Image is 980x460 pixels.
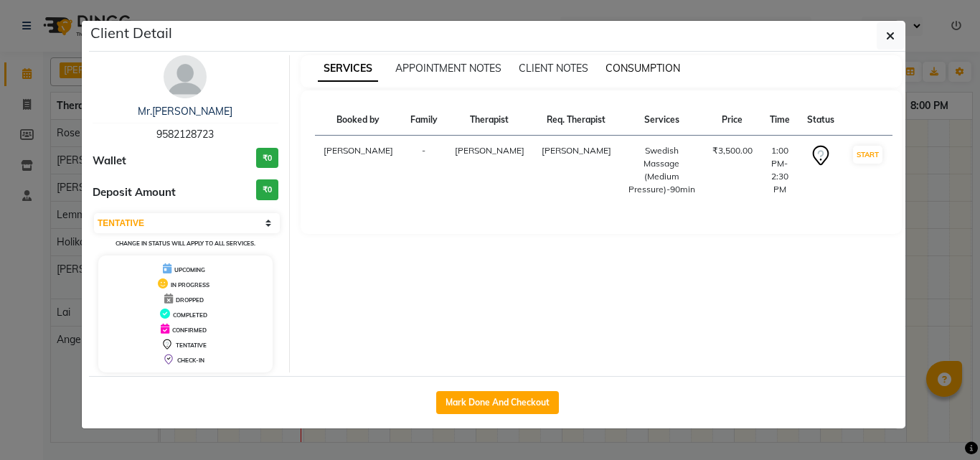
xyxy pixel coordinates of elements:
th: Family [402,105,446,136]
button: START [853,146,882,164]
span: [PERSON_NAME] [455,145,524,156]
td: 1:00 PM-2:30 PM [761,136,798,205]
h5: Client Detail [90,22,172,44]
span: Deposit Amount [93,184,176,201]
th: Booked by [315,105,402,136]
span: CHECK-IN [177,357,204,364]
div: Swedish Massage (Medium Pressure)-90min [628,144,695,196]
button: Mark Done And Checkout [436,391,559,414]
span: [PERSON_NAME] [542,145,611,156]
h3: ₹0 [256,179,278,200]
td: [PERSON_NAME] [315,136,402,205]
div: ₹3,500.00 [712,144,753,157]
th: Req. Therapist [533,105,620,136]
span: IN PROGRESS [171,281,209,288]
span: COMPLETED [173,311,207,319]
img: avatar [164,55,207,98]
span: CONSUMPTION [606,62,680,75]
small: Change in status will apply to all services. [116,240,255,247]
span: UPCOMING [174,266,205,273]
span: 9582128723 [156,128,214,141]
span: DROPPED [176,296,204,304]
span: Wallet [93,153,126,169]
th: Therapist [446,105,533,136]
span: SERVICES [318,56,378,82]
th: Price [704,105,761,136]
th: Services [620,105,704,136]
span: TENTATIVE [176,342,207,349]
a: Mr.[PERSON_NAME] [138,105,232,118]
span: CLIENT NOTES [519,62,588,75]
h3: ₹0 [256,148,278,169]
th: Status [798,105,843,136]
span: CONFIRMED [172,327,207,334]
td: - [402,136,446,205]
span: APPOINTMENT NOTES [395,62,501,75]
th: Time [761,105,798,136]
